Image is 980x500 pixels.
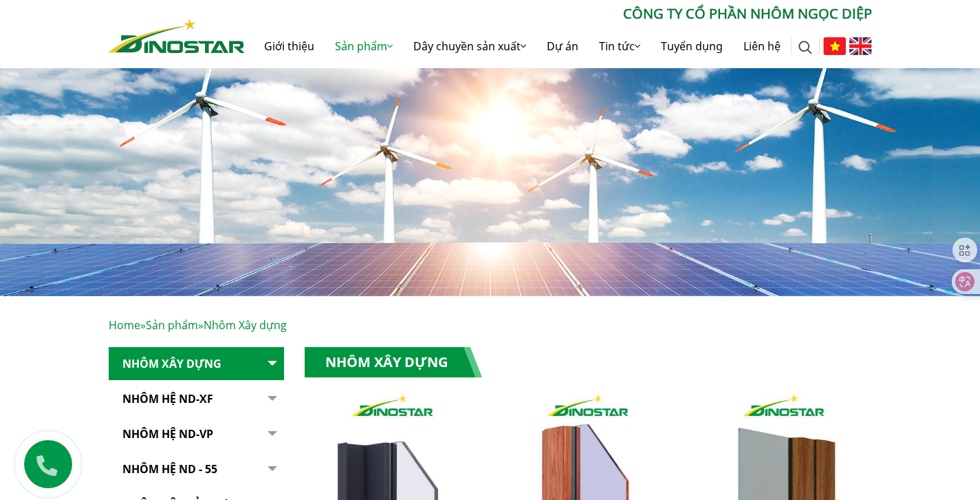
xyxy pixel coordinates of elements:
a: Tuyển dụng [651,24,733,68]
a: Giới thiệu [254,24,325,68]
a: Nhôm Hệ ND-XF [109,382,284,416]
a: Sản phẩm [325,24,403,68]
a: Sản phẩm [146,317,198,333]
span: Nhôm Xây dựng [204,317,287,333]
p: CÔNG TY CỔ PHẦN NHÔM NGỌC DIỆP [245,3,872,24]
a: Dự án [536,24,589,68]
img: Tiếng Việt [823,37,846,55]
img: English [849,37,872,55]
a: Tin tức [589,24,651,68]
a: Nhôm Xây dựng [109,347,284,381]
img: search [798,41,812,54]
a: Liên hệ [733,24,791,68]
img: Nhôm Dinostar [109,19,245,53]
a: Home [109,317,140,333]
a: Nhôm Hệ ND-VP [109,417,284,451]
h1: Nhôm Xây dựng [305,347,482,377]
a: Dây chuyền sản xuất [403,24,536,68]
span: » » [109,317,287,333]
a: NHÔM HỆ ND - 55 [109,452,284,486]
